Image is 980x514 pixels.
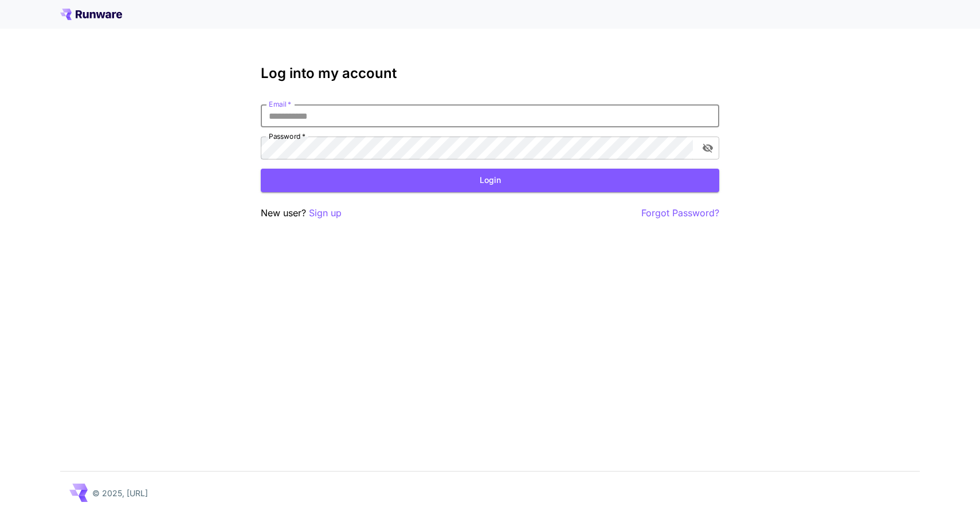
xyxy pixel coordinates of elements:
p: New user? [261,206,342,220]
button: toggle password visibility [697,138,718,158]
label: Password [269,131,305,141]
button: Login [261,169,719,192]
button: Forgot Password? [641,206,719,220]
p: © 2025, [URL] [92,487,148,499]
button: Sign up [309,206,342,220]
h3: Log into my account [261,65,719,81]
label: Email [269,99,291,109]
